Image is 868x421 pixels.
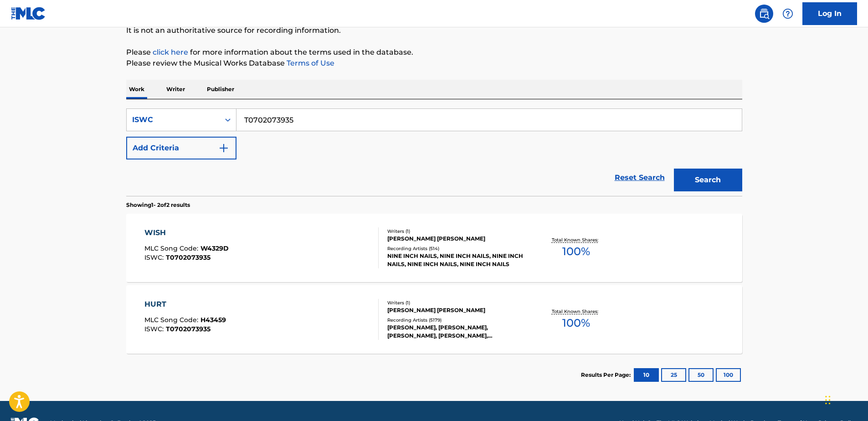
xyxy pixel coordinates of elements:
[285,59,334,67] a: Terms of Use
[552,308,601,315] p: Total Known Shares:
[674,169,742,191] button: Search
[552,236,601,243] p: Total Known Shares:
[144,316,200,324] span: MLC Song Code :
[387,245,525,252] div: Recording Artists ( 514 )
[153,48,188,56] a: click here
[387,252,525,268] div: NINE INCH NAILS, NINE INCH NAILS, NINE INCH NAILS, NINE INCH NAILS, NINE INCH NAILS
[132,114,214,125] div: ISWC
[387,317,525,323] div: Recording Artists ( 5179 )
[126,47,742,58] p: Please for more information about the terms used in the database.
[387,323,525,340] div: [PERSON_NAME], [PERSON_NAME], [PERSON_NAME], [PERSON_NAME], [PERSON_NAME], [PERSON_NAME]
[661,368,686,382] button: 25
[11,7,46,20] img: MLC Logo
[166,325,211,333] span: T0702073935
[144,227,229,238] div: WISH
[562,315,590,331] span: 100 %
[218,143,229,154] img: 9d2ae6d4665cec9f34b9.svg
[387,299,525,306] div: Writers ( 1 )
[610,168,669,188] a: Reset Search
[782,8,793,19] img: help
[825,386,831,414] div: Drag
[126,285,742,354] a: HURTMLC Song Code:H43459ISWC:T0702073935Writers (1)[PERSON_NAME] [PERSON_NAME]Recording Artists (...
[822,377,868,421] iframe: Chat Widget
[126,25,742,36] p: It is not an authoritative source for recording information.
[200,244,229,252] span: W4329D
[166,253,211,262] span: T0702073935
[755,5,773,23] a: Public Search
[126,214,742,282] a: WISHMLC Song Code:W4329DISWC:T0702073935Writers (1)[PERSON_NAME] [PERSON_NAME]Recording Artists (...
[387,228,525,235] div: Writers ( 1 )
[759,8,770,19] img: search
[126,58,742,69] p: Please review the Musical Works Database
[144,325,166,333] span: ISWC :
[164,80,188,99] p: Writer
[634,368,659,382] button: 10
[802,2,857,25] a: Log In
[200,316,226,324] span: H43459
[126,80,147,99] p: Work
[387,235,525,243] div: [PERSON_NAME] [PERSON_NAME]
[779,5,797,23] div: Help
[126,137,236,159] button: Add Criteria
[126,108,742,196] form: Search Form
[387,306,525,314] div: [PERSON_NAME] [PERSON_NAME]
[204,80,237,99] p: Publisher
[126,201,190,209] p: Showing 1 - 2 of 2 results
[688,368,714,382] button: 50
[716,368,741,382] button: 100
[581,371,633,379] p: Results Per Page:
[562,243,590,260] span: 100 %
[144,253,166,262] span: ISWC :
[144,244,200,252] span: MLC Song Code :
[144,299,226,310] div: HURT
